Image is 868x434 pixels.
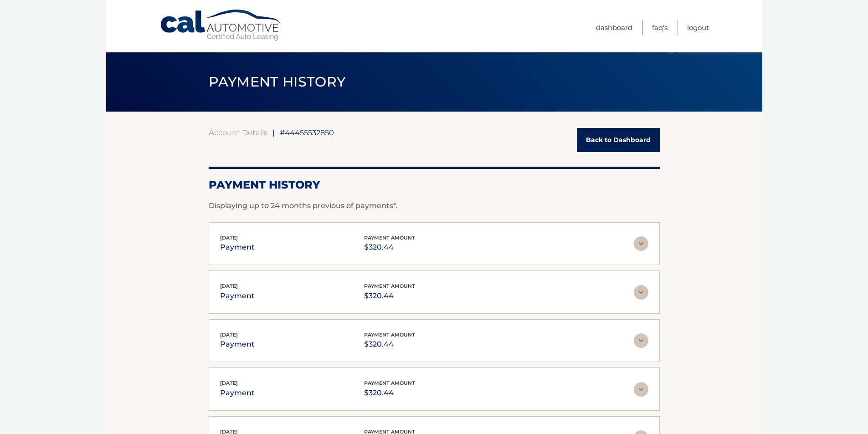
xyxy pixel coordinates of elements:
span: | [272,128,275,137]
p: $320.44 [364,338,415,351]
span: payment amount [364,380,415,386]
p: Displaying up to 24 months previous of payments*. [209,200,660,211]
span: payment amount [364,283,415,289]
p: $320.44 [364,290,415,302]
p: payment [220,338,255,351]
span: [DATE] [220,332,238,338]
img: accordion-rest.svg [634,285,648,300]
span: [DATE] [220,235,238,241]
p: payment [220,241,255,254]
span: payment amount [364,235,415,241]
a: Cal Automotive [159,9,282,41]
span: PAYMENT HISTORY [209,73,346,90]
p: payment [220,387,255,399]
a: Account Details [209,128,267,137]
a: Logout [687,20,709,35]
p: payment [220,290,255,302]
img: accordion-rest.svg [634,382,648,397]
p: $320.44 [364,241,415,254]
a: Back to Dashboard [577,128,660,152]
h2: Payment History [209,178,660,192]
img: accordion-rest.svg [634,333,648,348]
span: #44455532850 [280,128,334,137]
span: [DATE] [220,283,238,289]
a: Dashboard [596,20,632,35]
p: $320.44 [364,387,415,399]
span: [DATE] [220,380,238,386]
span: payment amount [364,332,415,338]
a: FAQ's [652,20,668,35]
img: accordion-rest.svg [634,236,648,251]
